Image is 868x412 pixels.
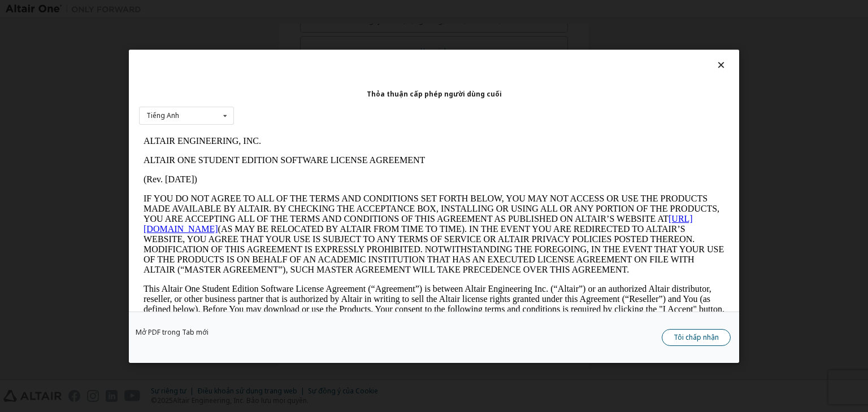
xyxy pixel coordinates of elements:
[674,332,719,342] font: Tôi chấp nhận
[5,62,585,143] p: IF YOU DO NOT AGREE TO ALL OF THE TERMS AND CONDITIONS SET FORTH BELOW, YOU MAY NOT ACCESS OR USE...
[5,152,585,193] p: This Altair One Student Edition Software License Agreement (“Agreement”) is between Altair Engine...
[662,329,731,346] button: Tôi chấp nhận
[136,327,209,337] font: Mở PDF trong Tab mới
[5,43,585,53] p: (Rev. [DATE])
[5,24,585,34] p: ALTAIR ONE STUDENT EDITION SOFTWARE LICENSE AGREEMENT
[5,82,554,102] a: [URL][DOMAIN_NAME]
[5,5,585,15] p: ALTAIR ENGINEERING, INC.
[146,111,179,120] font: Tiếng Anh
[367,89,502,98] font: Thỏa thuận cấp phép người dùng cuối
[136,329,209,336] a: Mở PDF trong Tab mới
